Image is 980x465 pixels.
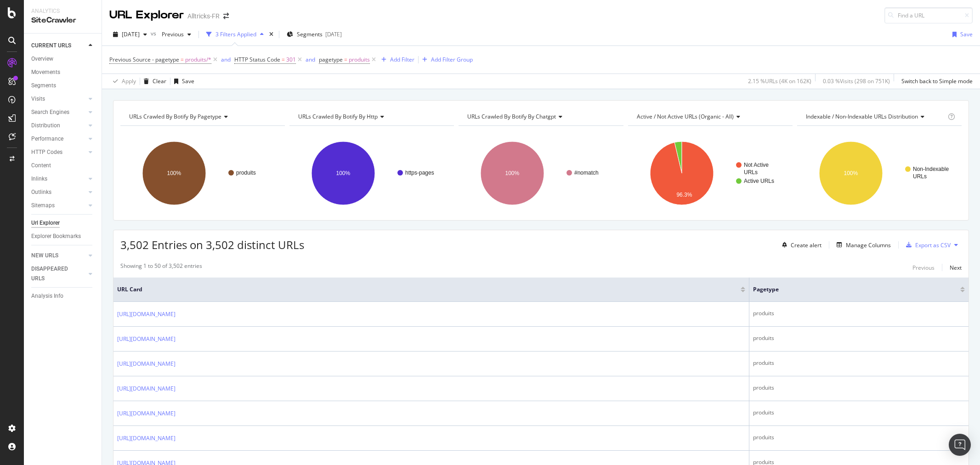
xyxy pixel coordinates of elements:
div: Showing 1 to 50 of 3,502 entries [120,262,202,273]
div: Inlinks [31,174,47,184]
div: Visits [31,94,45,104]
div: Apply [122,77,136,85]
text: #nomatch [574,170,599,176]
div: Overview [31,54,53,64]
span: Indexable / Non-Indexable URLs distribution [806,113,918,120]
a: CURRENT URLS [31,41,86,51]
a: Segments [31,81,95,91]
span: 3,502 Entries on 3,502 distinct URLs [120,237,304,252]
div: times [267,30,275,39]
span: 2025 Sep. 29th [122,30,140,38]
svg: A chart. [120,133,283,213]
input: Find a URL [884,7,973,23]
h4: URLs Crawled By Botify By http [296,109,446,124]
a: Sitemaps [31,201,86,210]
button: Previous [912,262,935,273]
div: produits [753,433,965,442]
text: produits [236,170,256,176]
a: [URL][DOMAIN_NAME] [117,434,176,443]
div: Content [31,161,51,170]
h4: URLs Crawled By Botify By pagetype [127,109,277,124]
div: CURRENT URLS [31,41,71,51]
div: Search Engines [31,108,69,117]
a: HTTP Codes [31,147,86,157]
div: A chart. [628,133,791,213]
div: DISAPPEARED URLS [31,264,78,284]
a: [URL][DOMAIN_NAME] [117,359,176,369]
button: Segments[DATE] [283,27,346,42]
div: arrow-right-arrow-left [223,13,229,19]
span: URLs Crawled By Botify By http [298,113,378,120]
svg: A chart. [797,133,960,213]
text: URLs [744,169,758,176]
div: Performance [31,134,63,144]
div: Add Filter Group [431,56,473,63]
span: Segments [297,30,323,38]
div: Analytics [31,7,94,15]
div: 2.15 % URLs ( 4K on 162K ) [748,77,811,85]
text: URLs [913,173,927,180]
a: Inlinks [31,174,86,184]
div: SiteCrawler [31,15,94,26]
div: NEW URLS [31,251,58,261]
a: Distribution [31,121,86,130]
a: Search Engines [31,108,86,117]
text: Not Active [744,162,769,168]
button: [DATE] [109,27,151,42]
span: = [282,56,285,63]
a: Url Explorer [31,218,95,228]
div: Url Explorer [31,218,60,228]
button: Save [949,27,973,42]
button: Clear [140,74,166,89]
div: Alltricks-FR [187,11,220,21]
div: HTTP Codes [31,147,62,157]
div: Manage Columns [846,241,891,249]
button: Add Filter Group [419,54,473,65]
a: Movements [31,68,95,77]
text: 100% [336,170,351,176]
div: 3 Filters Applied [215,30,256,38]
button: Previous [158,27,195,42]
div: produits [753,309,965,318]
span: pagetype [319,56,343,63]
h4: Active / Not Active URLs [635,109,784,124]
span: = [344,56,347,63]
a: NEW URLS [31,251,86,261]
a: Content [31,161,95,170]
button: Apply [109,74,136,89]
div: Next [950,264,962,272]
div: Export as CSV [915,241,951,249]
div: Switch back to Simple mode [901,77,973,85]
text: https-pages [405,170,434,176]
div: [DATE] [325,30,342,38]
div: Segments [31,81,56,91]
text: 100% [844,170,858,176]
svg: A chart. [459,133,622,213]
div: Save [960,30,973,38]
a: [URL][DOMAIN_NAME] [117,384,176,393]
div: Movements [31,68,60,77]
button: 3 Filters Applied [203,27,267,42]
a: [URL][DOMAIN_NAME] [117,335,176,344]
button: Add Filter [378,54,414,65]
span: produits/* [185,53,211,66]
div: and [221,56,231,63]
span: Active / Not Active URLs (organic - all) [637,113,734,120]
div: Outlinks [31,187,51,197]
h4: URLs Crawled By Botify By chatgpt [465,109,615,124]
div: produits [753,334,965,342]
svg: A chart. [289,133,453,213]
text: 100% [505,170,520,176]
div: 0.03 % Visits ( 298 on 751K ) [823,77,890,85]
div: Analysis Info [31,291,63,301]
div: Add Filter [390,56,414,63]
div: produits [753,384,965,392]
a: Performance [31,134,86,144]
a: Explorer Bookmarks [31,232,95,241]
span: pagetype [753,285,946,294]
span: produits [349,53,370,66]
div: Save [182,77,194,85]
